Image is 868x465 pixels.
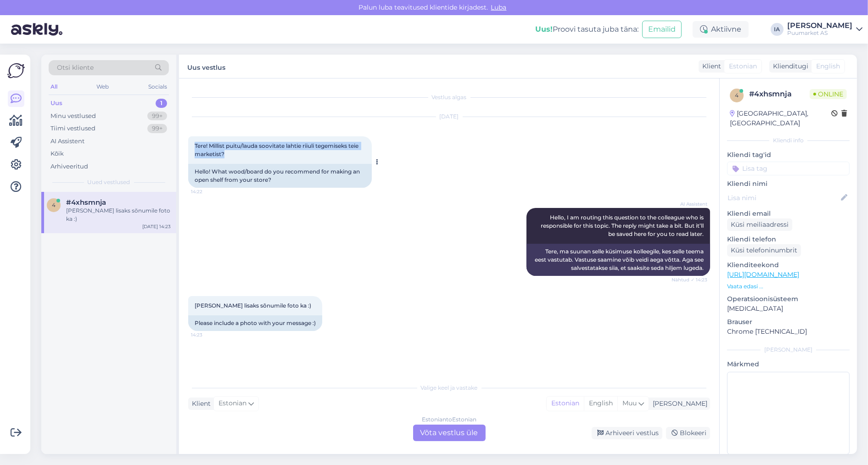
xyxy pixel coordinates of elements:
[541,214,705,237] span: Hello, I am routing this question to the colleague who is responsible for this topic. The reply m...
[95,81,111,93] div: Web
[422,415,476,424] div: Estonian to Estonian
[693,21,749,38] div: Aktiivne
[547,397,584,410] div: Estonian
[66,207,171,223] div: [PERSON_NAME] lisaks sõnumile foto ka :)
[727,209,850,218] p: Kliendi email
[57,63,94,73] span: Otsi kliente
[816,62,840,71] span: English
[584,397,617,410] div: English
[727,359,850,369] p: Märkmed
[50,99,62,108] div: Uus
[727,304,850,314] p: [MEDICAL_DATA]
[749,89,810,100] div: # 4xhsmnja
[787,22,862,37] a: [PERSON_NAME]Puumarket AS
[50,162,88,171] div: Arhiveeritud
[727,260,850,270] p: Klienditeekond
[728,193,839,203] input: Lisa nimi
[50,149,64,158] div: Kõik
[52,202,56,208] span: 4
[810,89,847,99] span: Online
[488,3,510,11] span: Luba
[195,302,311,309] span: [PERSON_NAME] lisaks sõnumile foto ka :)
[188,164,372,188] div: Hello! What wood/board do you recommend for making an open shelf from your store?
[727,317,850,327] p: Brauser
[666,427,710,439] div: Blokeeri
[156,99,167,108] div: 1
[727,270,799,279] a: [URL][DOMAIN_NAME]
[727,282,850,291] p: Vaata edasi ...
[218,398,246,409] span: Estonian
[50,137,84,146] div: AI Assistent
[535,24,638,35] div: Proovi tasuta juba täna:
[188,399,211,409] div: Klient
[727,235,850,244] p: Kliendi telefon
[622,399,637,407] span: Muu
[146,81,169,93] div: Socials
[7,62,25,79] img: Askly Logo
[66,198,106,207] span: #4xhsmnja
[535,25,553,34] b: Uus!
[187,60,225,73] label: Uus vestlus
[735,92,739,99] span: 4
[730,109,831,128] div: [GEOGRAPHIC_DATA], [GEOGRAPHIC_DATA]
[147,124,167,133] div: 99+
[642,21,682,38] button: Emailid
[592,427,662,439] div: Arhiveeri vestlus
[729,62,757,71] span: Estonian
[727,150,850,160] p: Kliendi tag'id
[727,162,850,175] input: Lisa tag
[727,346,850,354] div: [PERSON_NAME]
[88,178,130,186] span: Uued vestlused
[50,112,96,121] div: Minu vestlused
[787,22,852,29] div: [PERSON_NAME]
[727,244,801,257] div: Küsi telefoninumbrit
[147,112,167,121] div: 99+
[50,124,95,133] div: Tiimi vestlused
[787,29,852,37] div: Puumarket AS
[771,23,784,36] div: IA
[727,218,792,231] div: Küsi meiliaadressi
[191,188,225,195] span: 14:22
[673,201,707,207] span: AI Assistent
[195,142,360,157] span: Tere! Millist puitu/lauda soovitate lahtie riiuli tegemiseks teie marketist?
[191,331,225,338] span: 14:23
[142,223,171,230] div: [DATE] 14:23
[188,112,710,121] div: [DATE]
[526,244,710,276] div: Tere, ma suunan selle küsimuse kolleegile, kes selle teema eest vastutab. Vastuse saamine võib ve...
[727,327,850,336] p: Chrome [TECHNICAL_ID]
[699,62,721,71] div: Klient
[49,81,59,93] div: All
[188,315,322,331] div: Please include a photo with your message :)
[188,93,710,101] div: Vestlus algas
[727,136,850,145] div: Kliendi info
[727,294,850,304] p: Operatsioonisüsteem
[649,399,707,409] div: [PERSON_NAME]
[413,425,486,441] div: Võta vestlus üle
[672,276,707,283] span: Nähtud ✓ 14:23
[188,384,710,392] div: Valige keel ja vastake
[769,62,808,71] div: Klienditugi
[727,179,850,189] p: Kliendi nimi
